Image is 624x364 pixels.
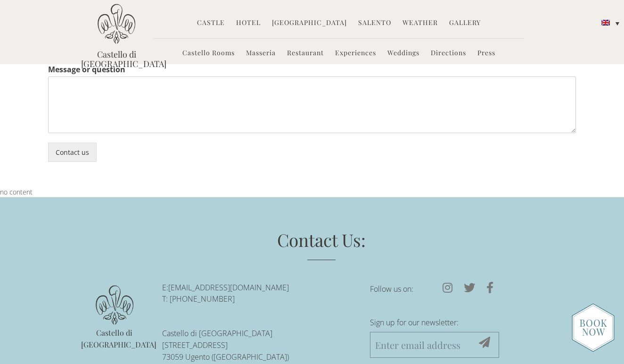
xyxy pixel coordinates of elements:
[98,4,135,44] img: Castello di Ugento
[272,18,347,29] a: [GEOGRAPHIC_DATA]
[246,48,276,59] a: Masseria
[162,282,356,305] p: E: T: [PHONE_NUMBER]
[81,50,152,68] a: Castello di [GEOGRAPHIC_DATA]
[182,48,235,59] a: Castello Rooms
[48,65,576,75] label: Message or question
[370,315,499,332] label: Sign up for our newsletter:
[601,20,610,25] img: English
[402,18,438,29] a: Weather
[387,48,419,59] a: Weddings
[236,18,261,29] a: Hotel
[431,48,466,59] a: Directions
[197,18,225,29] a: Castle
[572,303,615,352] img: new-booknow.png
[168,282,289,293] a: [EMAIL_ADDRESS][DOMAIN_NAME]
[370,282,499,296] p: Follow us on:
[335,48,376,59] a: Experiences
[358,18,391,29] a: Salento
[477,48,495,59] a: Press
[449,18,481,29] a: Gallery
[81,327,148,351] p: Castello di [GEOGRAPHIC_DATA]
[370,332,499,358] input: Enter email address
[48,143,97,162] button: Contact us
[107,228,536,260] h3: Contact Us:
[96,285,133,325] img: logo.png
[287,48,324,59] a: Restaurant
